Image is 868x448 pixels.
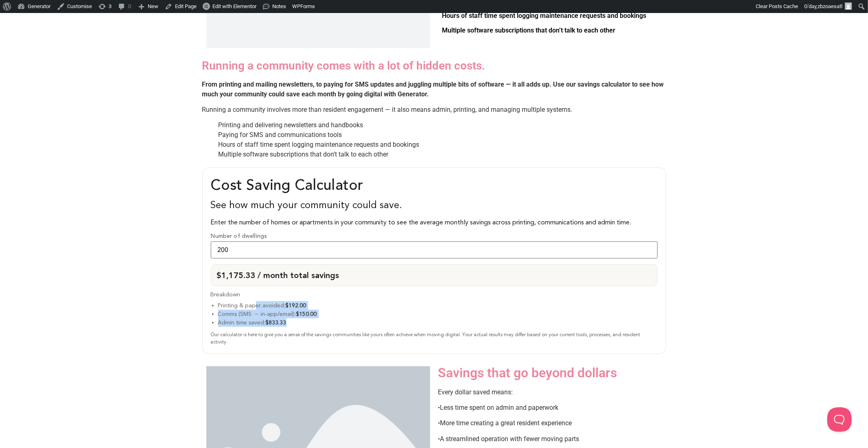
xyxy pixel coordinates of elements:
span: •A streamlined operation with fewer moving parts [438,435,579,443]
div: Our calculator is here to give you a sense of the savings communities like yours often achieve wh... [211,331,658,346]
p: Hours of staff time spent logging maintenance requests and bookings [442,13,658,19]
div: $1,175.33 / month total savings [211,264,658,286]
strong: $192.00 [286,302,306,309]
span: Paying for SMS and communications tools [219,131,342,139]
strong: $833.33 [266,319,286,326]
label: Number of dwellings [211,233,658,239]
strong: $150.00 [296,311,317,318]
div: Breakdown [211,290,658,299]
span: Running a community involves more than resident engagement — it also means admin, printing, and m... [202,106,573,113]
span: •Less time spent on admin and paperwork [438,404,559,411]
li: Admin time saved: [218,318,658,327]
h2: Cost Saving Calculator [211,176,658,194]
span: •More time creating a great resident experience [438,419,572,427]
li: Printing & paper avoided: [218,301,658,310]
p: Enter the number of homes or apartments in your community to see the average monthly savings acro... [211,217,658,227]
span: zbzoaesatl [818,3,842,9]
strong: From printing and mailing newsletters, to paying for SMS updates and juggling multiple bits of so... [202,80,664,98]
input: e.g. 200 [211,241,658,259]
span: Multiple software subscriptions that don’t talk to each other [219,150,389,158]
span: Hours of staff time spent logging maintenance requests and bookings [219,141,420,148]
h3: Running a community comes with a lot of hidden costs. [202,60,666,72]
li: Comms (SMS → in-app/email): [218,310,658,318]
h4: See how much your community could save. [211,199,658,211]
span: Edit with Elementor [212,3,256,9]
h2: Savings that go beyond dollars [438,366,662,379]
span: Every dollar saved means: [438,388,513,396]
span: Printing and delivering newsletters and handbooks [219,121,363,129]
p: Multiple software subscriptions that don’t talk to each other [442,27,658,34]
iframe: Toggle Customer Support [827,407,852,432]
